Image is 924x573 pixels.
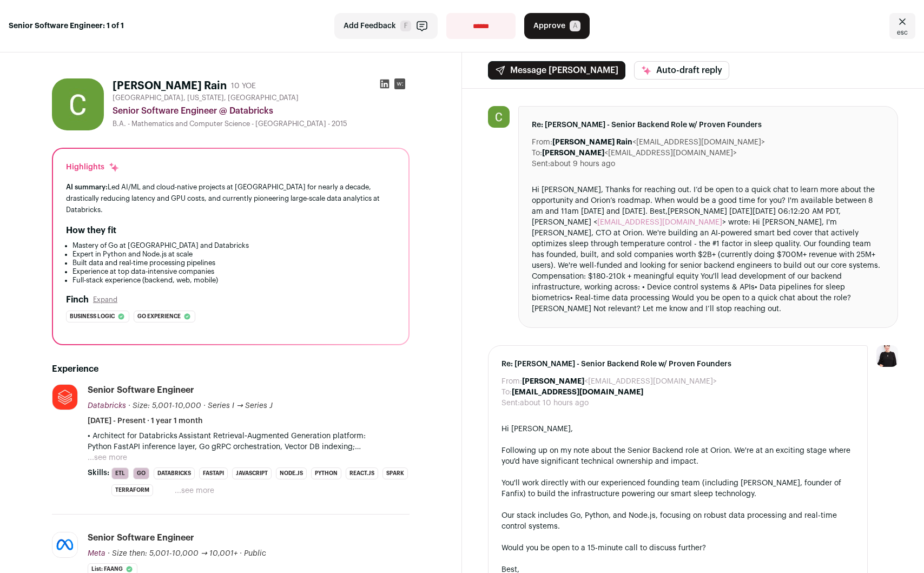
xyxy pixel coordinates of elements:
span: Business logic [70,311,115,322]
div: Hi [PERSON_NAME], [501,424,854,434]
span: esc [897,28,908,37]
span: Re: [PERSON_NAME] - Senior Backend Role w/ Proven Founders [532,120,885,130]
img: 5465eb1be7ce7e6741f45d1eeeae7d2496220b3454458b32d56f8514bdd6ffae.jpg [52,78,104,130]
span: Approve [533,21,565,31]
li: Mastery of Go at [GEOGRAPHIC_DATA] and Databricks [72,241,395,250]
li: Go [133,467,149,479]
span: · [203,400,206,411]
li: ETL [111,467,129,479]
span: A [570,21,580,31]
li: JavaScript [232,467,272,479]
strong: Senior Software Engineer: 1 of 1 [9,21,124,31]
li: Python [311,467,341,479]
h2: How they fit [66,224,116,237]
div: Senior Software Engineer [88,384,194,396]
span: · Size: 5,001-10,000 [128,402,201,410]
div: Senior Software Engineer @ Databricks [113,104,410,117]
div: You'll work directly with our experienced founding team (including [PERSON_NAME], founder of Fanf... [501,478,854,499]
li: Terraform [111,484,153,496]
b: [EMAIL_ADDRESS][DOMAIN_NAME] [512,388,643,396]
li: React.js [346,467,378,479]
img: 2627820df5a5fb83b9bfcd24ab9d88b0f4a9007dcda8bd07e2cf2d932c69b857.jpg [52,385,77,410]
b: [PERSON_NAME] [522,378,584,385]
dd: <[EMAIL_ADDRESS][DOMAIN_NAME]> [552,137,765,148]
span: · [240,548,242,559]
dt: From: [532,137,552,148]
span: Databricks [88,402,126,410]
span: Go experience [137,311,181,322]
img: 9240684-medium_jpg [876,345,898,367]
div: Led AI/ML and cloud-native projects at [GEOGRAPHIC_DATA] for nearly a decade, drastically reducin... [66,181,395,215]
li: Expert in Python and Node.js at scale [72,250,395,259]
span: [GEOGRAPHIC_DATA], [US_STATE], [GEOGRAPHIC_DATA] [113,94,299,102]
b: [PERSON_NAME] Rain [552,139,632,146]
span: Skills: [88,467,109,478]
h1: [PERSON_NAME] Rain [113,78,227,94]
div: Hi [PERSON_NAME], Thanks for reaching out. I’d be open to a quick chat to learn more about the op... [532,185,885,314]
div: Following up on my note about the Senior Backend role at Orion. We're at an exciting stage where ... [501,445,854,467]
span: F [400,21,411,31]
div: Our stack includes Go, Python, and Node.js, focusing on robust data processing and real-time cont... [501,510,854,532]
span: Meta [88,550,105,557]
img: 5465eb1be7ce7e6741f45d1eeeae7d2496220b3454458b32d56f8514bdd6ffae.jpg [488,106,510,128]
li: Full-stack experience (backend, web, mobile) [72,276,395,285]
li: Node.js [276,467,307,479]
dd: about 9 hours ago [550,159,615,169]
span: Public [244,550,266,557]
button: Message [PERSON_NAME] [488,61,625,80]
a: Close [889,13,915,39]
button: Auto-draft reply [634,61,729,80]
h2: Finch [66,293,89,306]
span: AI summary: [66,183,108,190]
li: Built data and real-time processing pipelines [72,259,395,267]
dt: From: [501,376,522,387]
span: Re: [PERSON_NAME] - Senior Backend Role w/ Proven Founders [501,359,854,370]
div: Highlights [66,162,120,173]
button: ...see more [175,485,214,496]
li: Spark [382,467,408,479]
h2: Experience [52,363,410,376]
span: Series I → Series J [208,402,273,410]
button: Approve A [524,13,590,39]
li: FastAPI [199,467,228,479]
p: • Architect for Databricks Assistant Retrieval‑Augmented Generation platform: Python FastAPI infe... [88,431,410,452]
button: Expand [93,295,117,304]
dd: <[EMAIL_ADDRESS][DOMAIN_NAME]> [542,148,737,159]
img: afd10b684991f508aa7e00cdd3707b66af72d1844587f95d1f14570fec7d3b0c.jpg [52,532,77,557]
span: [DATE] - Present · 1 year 1 month [88,416,203,426]
div: 10 YOE [231,81,256,91]
span: · Size then: 5,001-10,000 → 10,001+ [108,550,237,557]
div: B.A. - Mathematics and Computer Science - [GEOGRAPHIC_DATA] - 2015 [113,120,410,128]
dt: Sent: [501,398,520,409]
li: Experience at top data-intensive companies [72,267,395,276]
li: Databricks [154,467,195,479]
dt: To: [501,387,512,398]
span: Add Feedback [344,21,396,31]
button: Add Feedback F [334,13,438,39]
a: [EMAIL_ADDRESS][DOMAIN_NAME] [597,219,722,226]
dt: To: [532,148,542,159]
button: ...see more [88,452,127,463]
dd: about 10 hours ago [520,398,589,409]
div: Senior Software Engineer [88,532,194,544]
dd: <[EMAIL_ADDRESS][DOMAIN_NAME]> [522,376,717,387]
dt: Sent: [532,159,550,169]
div: Would you be open to a 15-minute call to discuss further? [501,543,854,554]
b: [PERSON_NAME] [542,149,604,157]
